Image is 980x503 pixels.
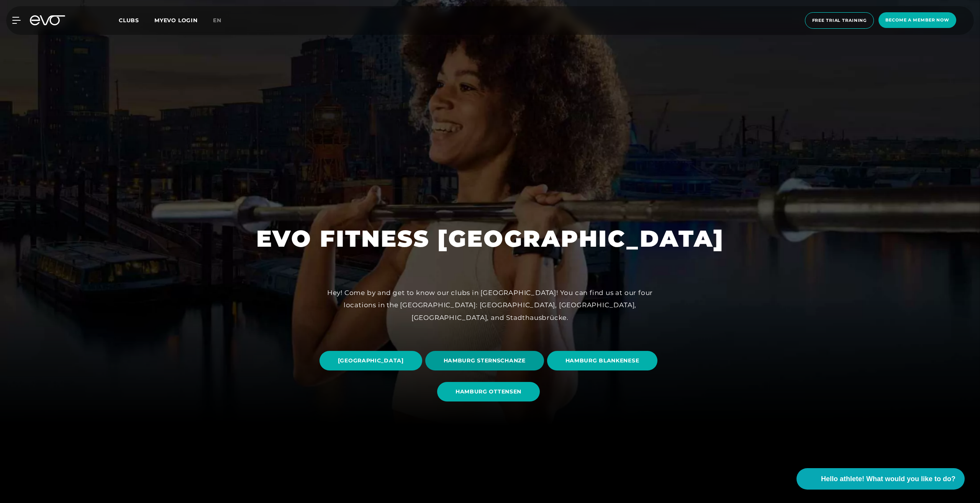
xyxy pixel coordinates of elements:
font: HAMBURG STERNSCHANZE [444,357,526,364]
a: en [213,16,231,25]
button: Hello athlete! What would you like to do? [796,468,965,490]
a: Free trial training [803,12,877,29]
a: [GEOGRAPHIC_DATA] [320,345,425,376]
a: HAMBURG BLANKENESE [547,345,661,376]
font: [GEOGRAPHIC_DATA] [338,357,404,364]
font: EVO FITNESS [GEOGRAPHIC_DATA] [256,224,724,252]
font: Free trial training [812,18,867,23]
font: Clubs [119,17,139,24]
a: Clubs [119,16,154,24]
a: HAMBURG OTTENSEN [437,376,543,407]
font: HAMBURG BLANKENESE [565,357,639,364]
font: HAMBURG OTTENSEN [456,388,521,395]
font: en [213,17,221,24]
a: Become a member now [876,12,959,29]
a: MYEVO LOGIN [154,17,198,24]
font: Become a member now [885,17,949,23]
font: Hello athlete! What would you like to do? [821,475,955,483]
font: Hey! Come by and get to know our clubs in [GEOGRAPHIC_DATA]! You can find us at our four location... [327,289,653,321]
a: HAMBURG STERNSCHANZE [425,345,547,376]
